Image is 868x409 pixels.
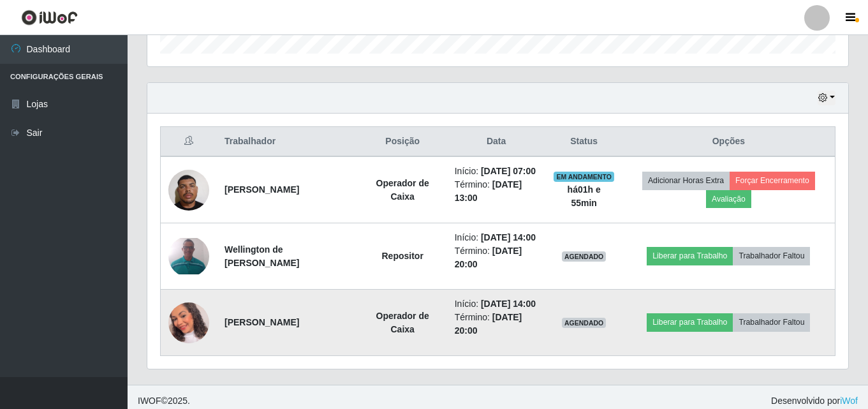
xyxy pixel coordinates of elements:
strong: Wellington de [PERSON_NAME] [224,244,299,268]
li: Término: [455,311,538,338]
a: iWof [840,396,858,406]
strong: [PERSON_NAME] [224,184,299,195]
img: 1724302399832.jpeg [168,238,209,274]
strong: Repositor [382,251,423,261]
img: CoreUI Logo [21,10,78,26]
li: Término: [455,244,538,271]
strong: [PERSON_NAME] [224,317,299,327]
time: [DATE] 14:00 [481,299,536,309]
time: [DATE] 14:00 [481,232,536,242]
strong: Operador de Caixa [376,311,429,334]
img: 1753296559045.jpeg [168,299,209,346]
span: AGENDADO [562,251,607,262]
time: [DATE] 07:00 [481,166,536,176]
button: Trabalhador Faltou [733,313,810,331]
button: Forçar Encerramento [730,172,815,190]
span: Desenvolvido por [771,394,858,408]
button: Avaliação [706,190,751,208]
button: Liberar para Trabalho [647,313,733,331]
span: EM ANDAMENTO [554,172,614,182]
li: Início: [455,297,538,311]
strong: há 01 h e 55 min [568,184,601,208]
li: Início: [455,165,538,178]
img: 1744328731304.jpeg [168,163,209,217]
th: Status [546,127,622,157]
th: Opções [622,127,835,157]
th: Posição [358,127,447,157]
span: IWOF [138,396,161,406]
button: Liberar para Trabalho [647,247,733,265]
button: Adicionar Horas Extra [642,172,730,190]
span: © 2025 . [138,394,190,408]
button: Trabalhador Faltou [733,247,810,265]
span: AGENDADO [562,318,607,328]
th: Data [447,127,546,157]
li: Início: [455,231,538,244]
strong: Operador de Caixa [376,178,429,202]
th: Trabalhador [217,127,358,157]
li: Término: [455,178,538,205]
